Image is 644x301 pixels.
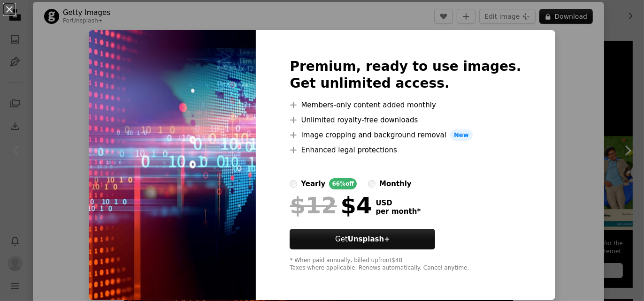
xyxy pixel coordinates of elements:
li: Members-only content added monthly [290,99,521,111]
img: premium_photo-1661882403999-46081e67c401 [89,30,256,300]
span: $12 [290,193,337,218]
div: $4 [290,193,372,218]
li: Unlimited royalty-free downloads [290,114,521,126]
strong: Unsplash+ [348,235,390,243]
li: Image cropping and background removal [290,129,521,141]
input: monthly [368,180,376,188]
div: monthly [379,178,412,189]
span: USD [376,199,421,207]
li: Enhanced legal protections [290,144,521,156]
span: per month * [376,207,421,216]
div: 66% off [329,178,357,189]
div: yearly [301,178,325,189]
h2: Premium, ready to use images. Get unlimited access. [290,58,521,92]
span: New [450,129,473,141]
a: GetUnsplash+ [290,229,435,249]
div: * When paid annually, billed upfront $48 Taxes where applicable. Renews automatically. Cancel any... [290,257,521,272]
input: yearly66%off [290,180,297,188]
